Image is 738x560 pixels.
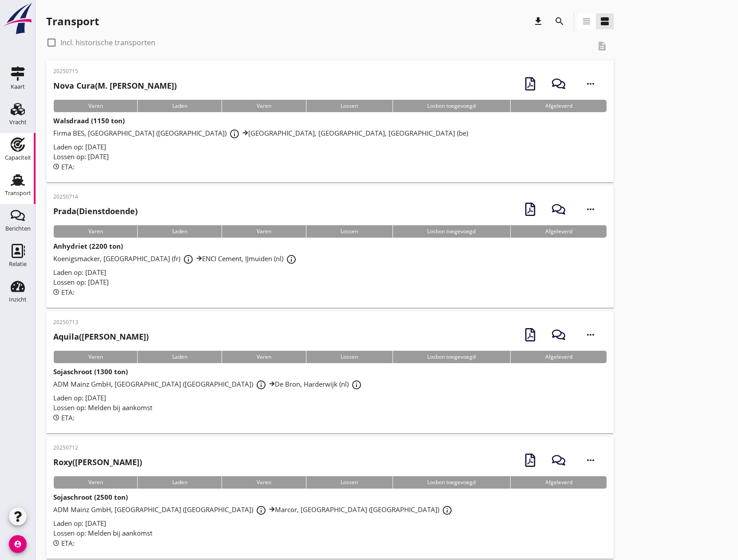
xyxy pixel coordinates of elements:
div: Laden [137,225,222,238]
span: ADM Mainz GmbH, [GEOGRAPHIC_DATA] ([GEOGRAPHIC_DATA]) Marcor, [GEOGRAPHIC_DATA] ([GEOGRAPHIC_DATA]) [53,505,455,514]
h2: (M. [PERSON_NAME]) [53,80,177,92]
span: Laden op: [DATE] [53,142,106,151]
div: Transport [5,190,31,196]
div: Transport [46,14,99,28]
div: Varen [222,351,306,363]
strong: Roxy [53,457,72,467]
span: Lossen op: [DATE] [53,152,109,161]
p: 20250714 [53,193,138,201]
div: Kaart [11,84,25,90]
div: Losbon toegevoegd [393,100,510,112]
i: info_outline [256,505,266,516]
i: view_headline [581,16,592,27]
h2: ([PERSON_NAME]) [53,331,149,343]
h2: (Dienstdoende) [53,205,138,217]
span: Lossen op: Melden bij aankomst [53,403,152,412]
div: Laden [137,100,222,112]
p: 20250712 [53,444,142,452]
div: Varen [222,476,306,489]
i: info_outline [442,505,452,516]
i: download [533,16,544,27]
i: info_outline [256,380,266,390]
div: Varen [53,225,137,238]
span: ADM Mainz GmbH, [GEOGRAPHIC_DATA] ([GEOGRAPHIC_DATA]) De Bron, Harderwijk (nl) [53,380,365,388]
span: Laden op: [DATE] [53,393,106,402]
i: more_horiz [578,448,603,473]
i: info_outline [183,254,194,265]
div: Varen [53,100,137,112]
a: 20250715Nova Cura(M. [PERSON_NAME])VarenLadenVarenLossenLosbon toegevoegdAfgeleverdWalsdraad (115... [46,60,614,182]
div: Varen [53,476,137,489]
span: Firma BES, [GEOGRAPHIC_DATA] ([GEOGRAPHIC_DATA]) [GEOGRAPHIC_DATA], [GEOGRAPHIC_DATA], [GEOGRAPHI... [53,129,468,137]
strong: Sojaschroot (2500 ton) [53,493,128,501]
div: Vracht [9,119,27,125]
i: account_circle [9,535,27,553]
span: Laden op: [DATE] [53,268,106,277]
div: Inzicht [9,297,27,302]
strong: Prada [53,206,76,216]
i: view_agenda [599,16,610,27]
div: Lossen [306,100,393,112]
div: Varen [222,100,306,112]
div: Lossen [306,351,393,363]
div: Afgeleverd [510,225,607,238]
p: 20250715 [53,67,177,75]
div: Laden [137,351,222,363]
div: Losbon toegevoegd [393,351,510,363]
i: info_outline [229,129,240,139]
a: 20250712Roxy([PERSON_NAME])VarenLadenVarenLossenLosbon toegevoegdAfgeleverdSojaschroot (2500 ton)... [46,437,614,559]
i: search [554,16,565,27]
a: 20250714Prada(Dienstdoende)VarenLadenVarenLossenLosbon toegevoegdAfgeleverdAnhydriet (2200 ton)Ko... [46,186,614,308]
strong: Aquila [53,331,79,342]
div: Afgeleverd [510,351,607,363]
span: ETA: [61,539,75,548]
strong: Sojaschroot (1300 ton) [53,367,128,376]
h2: ([PERSON_NAME]) [53,456,142,468]
div: Losbon toegevoegd [393,476,510,489]
div: Afgeleverd [510,476,607,489]
div: Lossen [306,476,393,489]
div: Varen [53,351,137,363]
div: Capaciteit [5,155,31,161]
div: Losbon toegevoegd [393,225,510,238]
i: more_horiz [578,197,603,222]
span: Koenigsmacker, [GEOGRAPHIC_DATA] (fr) ENCI Cement, IJmuiden (nl) [53,254,299,263]
div: Laden [137,476,222,489]
span: ETA: [61,413,75,422]
div: Berichten [5,226,31,231]
span: ETA: [61,288,75,297]
i: more_horiz [578,71,603,96]
p: 20250713 [53,318,149,326]
div: Relatie [9,261,27,267]
i: more_horiz [578,322,603,347]
div: Varen [222,225,306,238]
label: Incl. historische transporten [60,38,155,47]
strong: Anhydriet (2200 ton) [53,242,123,251]
span: Lossen op: Melden bij aankomst [53,529,152,537]
a: 20250713Aquila([PERSON_NAME])VarenLadenVarenLossenLosbon toegevoegdAfgeleverdSojaschroot (1300 to... [46,311,614,433]
span: Laden op: [DATE] [53,519,106,528]
i: info_outline [286,254,297,265]
span: ETA: [61,162,75,171]
div: Lossen [306,225,393,238]
i: info_outline [351,380,362,390]
img: logo-small.a267ee39.svg [2,2,34,35]
div: Afgeleverd [510,100,607,112]
strong: Walsdraad (1150 ton) [53,116,125,125]
span: Lossen op: [DATE] [53,278,109,286]
strong: Nova Cura [53,80,95,91]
